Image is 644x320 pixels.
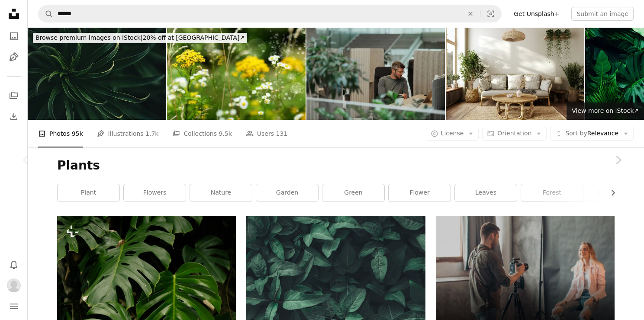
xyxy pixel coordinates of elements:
[97,120,159,147] a: Illustrations 1.7k
[5,277,23,294] button: Profile
[567,102,644,120] a: View more on iStock↗
[39,6,53,22] button: Search Unsplash
[441,130,464,137] span: License
[389,184,451,202] a: flower
[509,7,564,21] a: Get Unsplash+
[571,7,634,21] button: Submit an image
[58,184,119,202] a: plant
[5,108,23,125] a: Download History
[190,184,252,202] a: nature
[28,28,252,48] a: Browse premium images on iStock|20% off at [GEOGRAPHIC_DATA]↗
[38,5,502,22] form: Find visuals sitewide
[461,6,480,22] button: Clear
[592,118,644,202] a: Next
[5,48,23,66] a: Illustrations
[219,129,232,138] span: 9.5k
[35,34,142,41] span: Browse premium images on iStock |
[124,184,186,202] a: flowers
[497,130,531,137] span: Orientation
[446,28,584,120] img: Boho-Inspired Modern Scandinavian Interior With Wicker Furniture and Green Plants
[521,184,583,202] a: forest
[306,28,445,120] img: Modern Businessman Working in Contemporary Office Space
[426,127,479,141] button: License
[246,120,287,147] a: Users 131
[5,298,23,315] button: Menu
[5,28,23,45] a: Photos
[5,256,23,273] button: Notifications
[57,158,615,173] h1: Plants
[482,127,547,141] button: Orientation
[256,184,318,202] a: garden
[28,28,166,120] img: Beautiful forest Leaf Background
[35,34,245,41] span: 20% off at [GEOGRAPHIC_DATA] ↗
[172,120,232,147] a: Collections 9.5k
[167,28,306,120] img: Particles of pollen in a wildflower meadow
[565,129,618,138] span: Relevance
[550,127,634,141] button: Sort byRelevance
[7,278,21,292] img: Avatar of user Olya Reshetneva
[145,129,158,138] span: 1.7k
[276,129,288,138] span: 131
[322,184,384,202] a: green
[480,6,501,22] button: Visual search
[565,130,587,137] span: Sort by
[572,107,639,114] span: View more on iStock ↗
[5,87,23,104] a: Collections
[455,184,517,202] a: leaves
